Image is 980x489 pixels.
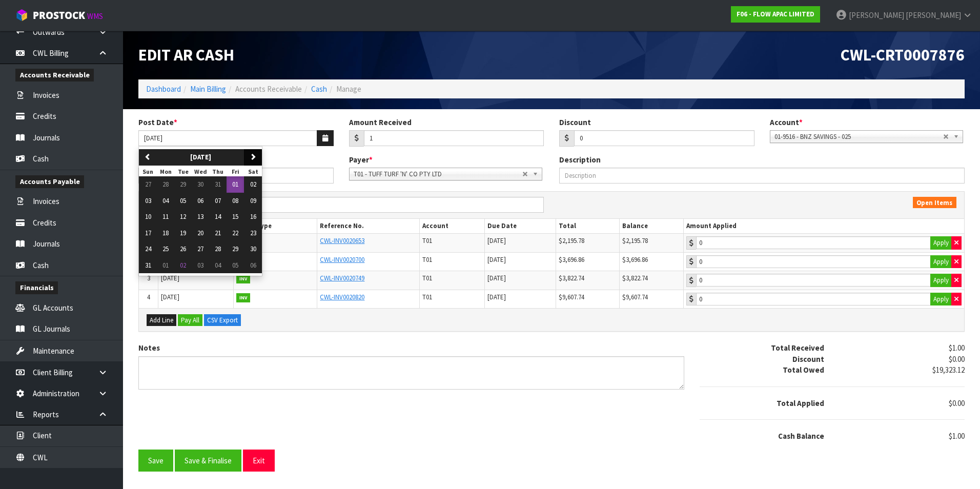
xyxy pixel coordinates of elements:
[138,342,160,353] label: Notes
[737,10,814,18] strong: F06 - FLOW APAC LIMITED
[841,45,965,65] span: CWL-CRT0007876
[227,225,244,241] button: 22
[197,229,203,237] span: 20
[354,168,522,180] span: T01 - TUFF TURF 'N' CO PTY LTD
[232,229,238,237] span: 22
[178,168,189,175] small: Tuesday
[157,241,174,257] button: 25
[15,175,84,188] span: Accounts Payable
[731,6,820,23] a: F06 - FLOW APAC LIMITED
[311,84,327,94] a: Cash
[175,450,241,472] button: Save & Finalise
[15,9,28,22] img: cube-alt.png
[180,212,186,221] span: 12
[192,225,209,241] button: 20
[215,180,221,189] span: 31
[139,209,157,225] button: 10
[174,257,192,274] button: 02
[349,117,412,128] label: Amount Received
[197,180,203,189] span: 30
[209,193,227,209] button: 07
[174,225,192,241] button: 19
[320,274,364,282] a: CWL-INV0020749
[180,261,186,270] span: 02
[227,176,244,193] button: 01
[209,241,227,257] button: 28
[138,117,177,128] label: Post Date
[364,130,544,146] input: Amount Received
[180,244,186,253] span: 26
[147,314,176,327] button: Add Line
[574,130,754,146] input: Amount Discounted
[227,193,244,209] button: 08
[792,354,824,364] strong: Discount
[145,196,151,205] span: 03
[227,209,244,225] button: 15
[320,236,364,245] a: CWL-INV0020653
[157,193,174,209] button: 04
[15,69,94,81] span: Accounts Receivable
[197,244,203,253] span: 27
[162,180,169,189] span: 28
[559,168,965,184] input: Description
[232,261,238,270] span: 05
[949,431,965,441] span: $1.00
[192,209,209,225] button: 13
[139,225,157,241] button: 17
[236,293,250,302] strong: INV
[420,252,485,271] td: T01
[932,365,965,375] span: $19,323.12
[620,219,683,234] th: Balance
[162,229,169,237] span: 18
[250,196,256,205] span: 09
[906,10,961,20] span: [PERSON_NAME]
[484,271,556,290] td: [DATE]
[204,314,241,327] button: CSV Export
[209,225,227,241] button: 21
[145,244,151,253] span: 24
[232,196,238,205] span: 08
[559,274,584,282] span: $3,822.74
[559,293,584,301] span: $9,607.74
[227,257,244,274] button: 05
[157,176,174,193] button: 28
[33,9,85,22] span: ProStock
[559,236,584,245] span: $2,195.78
[250,261,256,270] span: 06
[145,180,151,189] span: 27
[162,212,169,221] span: 11
[162,244,169,253] span: 25
[244,176,262,193] button: 02
[930,236,952,250] button: Apply
[215,244,221,253] span: 28
[244,225,262,241] button: 23
[244,257,262,274] button: 06
[197,196,203,205] span: 06
[949,354,965,364] span: $0.00
[783,365,824,375] strong: Total Owed
[244,209,262,225] button: 16
[138,450,173,472] button: Save
[320,293,364,301] a: CWL-INV0020820
[146,84,181,94] a: Dashboard
[142,168,153,175] small: Sunday
[197,212,203,221] span: 13
[174,241,192,257] button: 26
[139,271,158,290] td: 3
[232,180,238,189] span: 01
[215,212,221,221] span: 14
[320,255,364,264] a: CWL-INV0020700
[209,209,227,225] button: 14
[248,168,258,175] small: Saturday
[174,209,192,225] button: 12
[622,236,648,245] span: $2,195.78
[559,154,601,165] label: Description
[244,241,262,257] button: 30
[778,431,824,441] strong: Cash Balance
[930,255,952,269] button: Apply
[164,197,544,213] input: Search item
[849,10,904,20] span: [PERSON_NAME]
[250,229,256,237] span: 23
[194,168,207,175] small: Wednesday
[420,271,485,290] td: T01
